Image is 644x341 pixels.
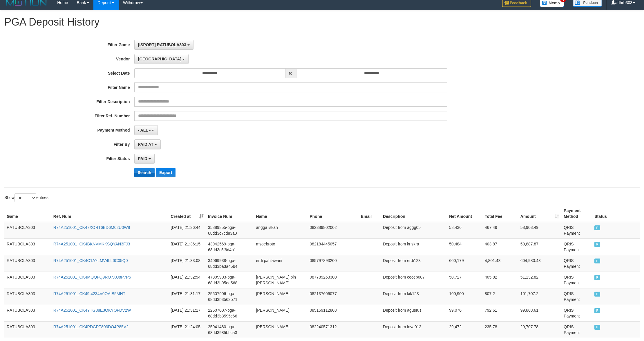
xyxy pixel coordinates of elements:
[206,255,254,272] td: 34069938-pga-68dd3ba3a45b4
[482,272,518,288] td: 405.82
[561,222,592,239] td: QRIS Payment
[53,275,131,279] a: R74A251001_CK4MQQFQ9RO7XU8P7P5
[169,222,206,239] td: [DATE] 21:36:44
[518,272,562,288] td: 51,132.82
[134,168,155,177] button: Search
[307,255,358,272] td: 085797893200
[518,222,562,239] td: 58,903.49
[518,255,562,272] td: 604,980.43
[592,205,640,222] th: Status
[482,321,518,338] td: 235.78
[447,321,482,338] td: 29,472
[381,205,447,222] th: Description
[381,255,447,272] td: Deposit from erdi123
[447,222,482,239] td: 58,436
[169,255,206,272] td: [DATE] 21:33:08
[53,308,131,313] a: R74A251001_CK4YTG88E3OKYOFDV2W
[518,238,562,255] td: 50,887.87
[381,305,447,321] td: Deposit from agusrus
[134,139,161,149] button: PAID AT
[4,16,640,28] h1: PGA Deposit History
[447,288,482,305] td: 100,900
[447,272,482,288] td: 50,727
[206,288,254,305] td: 25607906-pga-68dd3b3563b71
[138,42,186,47] span: [ISPORT] RATUBOLA303
[169,288,206,305] td: [DATE] 21:31:17
[138,142,153,147] span: PAID AT
[307,272,358,288] td: 087789263300
[359,205,381,222] th: Email
[254,272,307,288] td: [PERSON_NAME] bin [PERSON_NAME]
[307,321,358,338] td: 082240571312
[254,238,307,255] td: msoebroto
[134,125,158,135] button: - ALL -
[206,321,254,338] td: 25041480-pga-68dd3985bbca3
[594,308,600,313] span: PAID
[447,305,482,321] td: 99,076
[594,325,600,330] span: PAID
[518,321,562,338] td: 29,707.78
[206,272,254,288] td: 47809903-pga-68dd3b95ee568
[169,205,206,222] th: Created at: activate to sort column ascending
[138,128,151,132] span: - ALL -
[307,205,358,222] th: Phone
[561,255,592,272] td: QRIS Payment
[381,288,447,305] td: Deposit from kik123
[561,272,592,288] td: QRIS Payment
[307,288,358,305] td: 082137606077
[594,292,600,297] span: PAID
[169,305,206,321] td: [DATE] 21:31:17
[254,288,307,305] td: [PERSON_NAME]
[381,222,447,239] td: Deposit from aggg05
[561,321,592,338] td: QRIS Payment
[254,205,307,222] th: Name
[169,238,206,255] td: [DATE] 21:36:15
[307,305,358,321] td: 085159112808
[254,222,307,239] td: angga iskan
[254,255,307,272] td: erdi pahlawani
[206,222,254,239] td: 35889855-pga-68dd3c7cd83a0
[561,305,592,321] td: QRIS Payment
[134,154,155,164] button: PAID
[156,168,176,177] button: Export
[518,205,562,222] th: Amount: activate to sort column ascending
[594,242,600,247] span: PAID
[518,305,562,321] td: 99,868.61
[254,305,307,321] td: [PERSON_NAME]
[381,272,447,288] td: Deposit from cecep007
[134,54,189,64] button: [GEOGRAPHIC_DATA]
[482,255,518,272] td: 4,801.43
[482,288,518,305] td: 807.2
[169,321,206,338] td: [DATE] 21:24:05
[482,238,518,255] td: 403.87
[594,259,600,263] span: PAID
[594,275,600,280] span: PAID
[447,205,482,222] th: Net Amount
[482,305,518,321] td: 792.61
[381,238,447,255] td: Deposit from kriskra
[561,205,592,222] th: Payment Method
[447,238,482,255] td: 50,484
[254,321,307,338] td: [PERSON_NAME]
[206,205,254,222] th: Invoice Num
[594,225,600,230] span: PAID
[206,305,254,321] td: 22507007-pga-68dd3b3595c66
[482,205,518,222] th: Total Fee
[138,57,182,61] span: [GEOGRAPHIC_DATA]
[482,222,518,239] td: 467.49
[561,238,592,255] td: QRIS Payment
[307,238,358,255] td: 082184445057
[285,68,296,78] span: to
[206,238,254,255] td: 43942569-pga-68dd3c5f6d4b1
[134,40,193,50] button: [ISPORT] RATUBOLA303
[561,288,592,305] td: QRIS Payment
[169,272,206,288] td: [DATE] 21:32:54
[447,255,482,272] td: 600,179
[307,222,358,239] td: 082389802002
[518,288,562,305] td: 101,707.2
[381,321,447,338] td: Deposit from lova012
[138,156,147,161] span: PAID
